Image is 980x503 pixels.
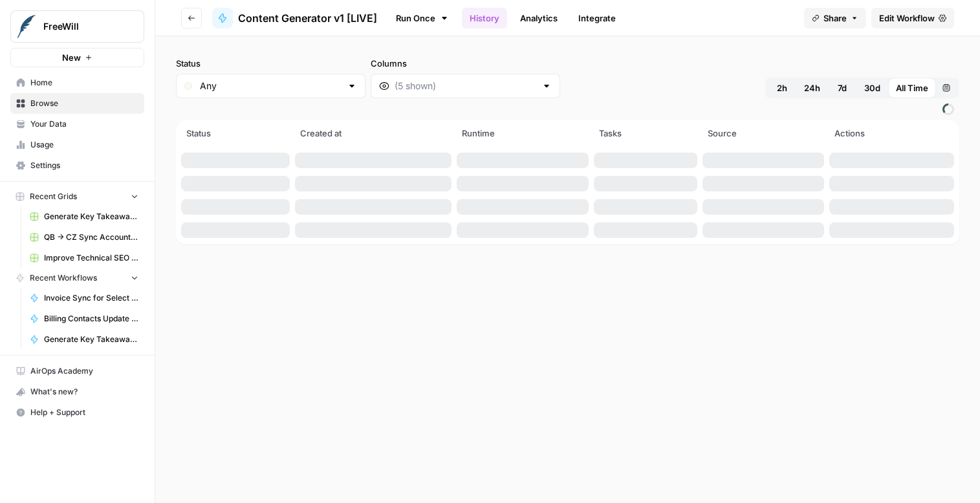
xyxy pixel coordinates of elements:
a: Edit Workflow [871,8,954,28]
span: Invoice Sync for Select Partners (QB -> CZ) [44,292,138,304]
button: 30d [856,78,888,98]
input: (5 shown) [395,80,536,92]
label: Status [176,57,365,70]
img: FreeWill Logo [15,15,38,38]
span: New [62,51,81,64]
input: Any [200,80,342,92]
th: Created at [292,120,454,149]
span: Billing Contacts Update Workflow v3.0 [44,313,138,325]
span: Your Data [30,118,138,130]
a: Generate Key Takeaways from Webinar Transcripts [24,206,144,227]
span: Usage [30,139,138,151]
th: Source [700,120,827,149]
span: Edit Workflow [879,12,935,25]
button: What's new? [10,381,144,402]
span: Content Generator v1 [LIVE] [238,10,377,26]
span: FreeWill [43,20,122,33]
div: What's new? [11,382,144,401]
button: Workspace: FreeWill [10,10,144,43]
a: Analytics [512,8,565,28]
a: Your Data [10,114,144,134]
a: Run Once [387,7,457,29]
span: Recent Grids [30,191,77,202]
button: Recent Grids [10,187,144,206]
a: Settings [10,155,144,176]
span: Help + Support [30,407,138,418]
a: QB -> CZ Sync Account Matching [24,227,144,248]
a: Home [10,72,144,93]
a: Invoice Sync for Select Partners (QB -> CZ) [24,288,144,308]
span: Improve Technical SEO for Page [44,252,138,264]
button: New [10,48,144,67]
a: Browse [10,93,144,114]
a: Usage [10,134,144,155]
span: 2h [777,81,787,94]
a: Generate Key Takeaways from Webinar Transcript [24,329,144,350]
a: Improve Technical SEO for Page [24,248,144,268]
button: Recent Workflows [10,268,144,288]
span: QB -> CZ Sync Account Matching [44,231,138,243]
a: Content Generator v1 [LIVE] [212,8,377,28]
a: AirOps Academy [10,361,144,381]
span: 30d [864,81,880,94]
span: 24h [804,81,820,94]
span: Share [823,12,847,25]
span: Generate Key Takeaways from Webinar Transcripts [44,211,138,222]
button: Share [804,8,866,28]
span: All Time [896,81,928,94]
a: Integrate [571,8,624,28]
span: 7d [838,81,847,94]
span: Recent Workflows [30,272,97,284]
a: Billing Contacts Update Workflow v3.0 [24,308,144,329]
button: 2h [768,78,796,98]
button: 7d [828,78,856,98]
th: Status [179,120,292,149]
button: Help + Support [10,402,144,423]
span: Generate Key Takeaways from Webinar Transcript [44,334,138,345]
span: Home [30,77,138,89]
th: Actions [827,120,957,149]
span: Browse [30,98,138,109]
th: Tasks [591,120,699,149]
span: AirOps Academy [30,365,138,377]
span: Settings [30,160,138,171]
a: History [462,8,507,28]
label: Columns [371,57,560,70]
button: 24h [796,78,828,98]
th: Runtime [454,120,592,149]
